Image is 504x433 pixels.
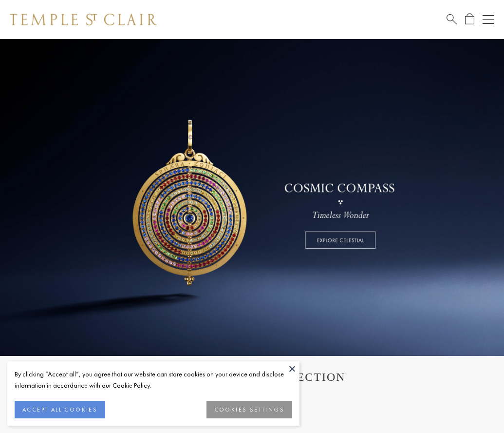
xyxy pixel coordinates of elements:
a: Search [447,13,457,25]
button: ACCEPT ALL COOKIES [15,401,105,418]
button: Open navigation [483,14,494,25]
a: Open Shopping Bag [465,13,474,25]
div: By clicking “Accept all”, you agree that our website can store cookies on your device and disclos... [15,369,292,391]
button: COOKIES SETTINGS [206,401,292,418]
img: Temple St. Clair [10,14,157,25]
